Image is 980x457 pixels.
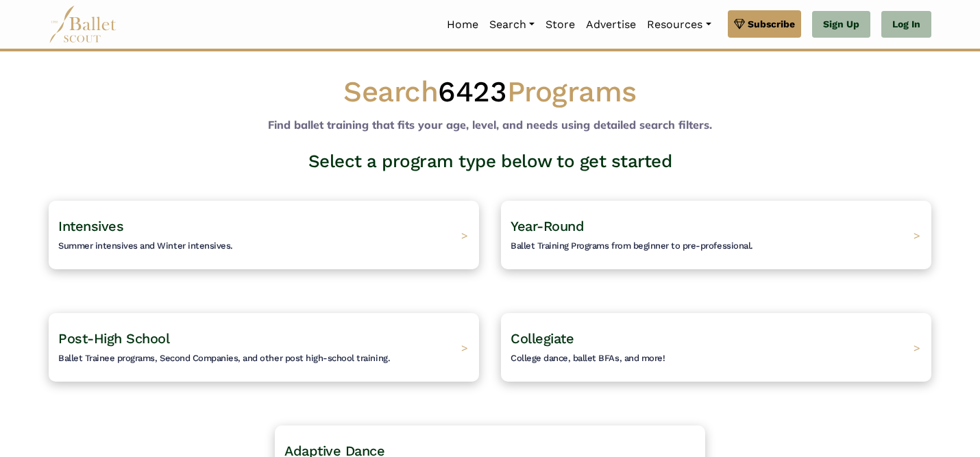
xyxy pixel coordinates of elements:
a: Sign Up [812,11,870,38]
span: 6423 [438,75,506,108]
span: > [461,341,468,354]
span: Post-High School [58,330,169,347]
span: College dance, ballet BFAs, and more! [511,353,665,363]
span: Ballet Trainee programs, Second Companies, and other post high-school training. [58,353,390,363]
a: Home [441,10,484,39]
a: IntensivesSummer intensives and Winter intensives. > [49,201,479,269]
a: Advertise [580,10,641,39]
span: Ballet Training Programs from beginner to pre-professional. [511,240,753,251]
a: CollegiateCollege dance, ballet BFAs, and more! > [501,313,931,382]
a: Store [540,10,580,39]
span: Collegiate [511,330,574,347]
a: Log In [881,11,931,38]
span: > [914,228,920,242]
h3: Select a program type below to get started [38,150,942,173]
a: Year-RoundBallet Training Programs from beginner to pre-professional. > [501,201,931,269]
img: gem.svg [734,16,745,32]
span: Year-Round [511,218,584,234]
h1: Search Programs [49,73,931,111]
a: Resources [641,10,716,39]
span: > [914,341,920,354]
a: Search [484,10,540,39]
span: > [461,228,468,242]
b: Find ballet training that fits your age, level, and needs using detailed search filters. [268,118,712,132]
a: Subscribe [728,10,801,38]
a: Post-High SchoolBallet Trainee programs, Second Companies, and other post high-school training. > [49,313,479,382]
span: Summer intensives and Winter intensives. [58,240,233,251]
span: Subscribe [748,16,795,32]
span: Intensives [58,218,123,234]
